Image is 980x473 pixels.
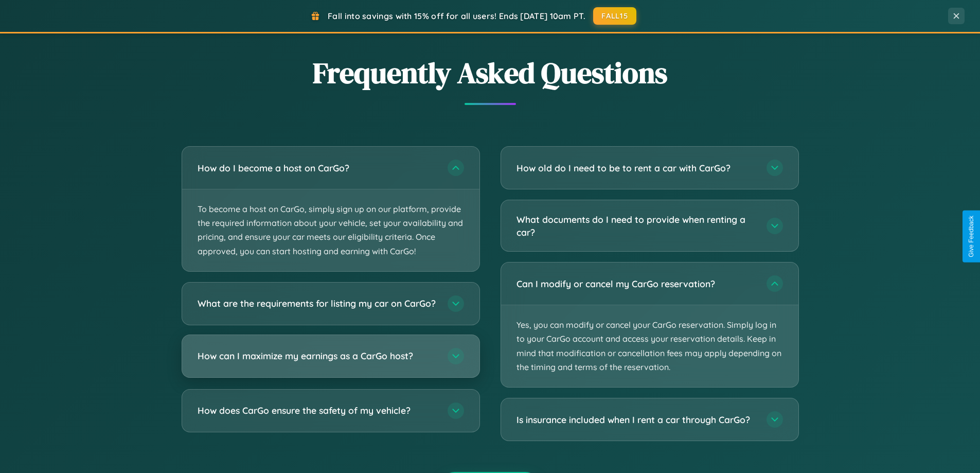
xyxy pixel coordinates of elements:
h3: What documents do I need to provide when renting a car? [516,213,756,238]
h3: How do I become a host on CarGo? [198,162,437,174]
span: Fall into savings with 15% off for all users! Ends [DATE] 10am PT. [328,11,585,21]
div: Give Feedback [968,216,975,257]
h3: How does CarGo ensure the safety of my vehicle? [198,404,437,417]
p: To become a host on CarGo, simply sign up on our platform, provide the required information about... [182,189,479,271]
h3: Can I modify or cancel my CarGo reservation? [516,277,756,290]
h3: Is insurance included when I rent a car through CarGo? [516,413,756,426]
h3: What are the requirements for listing my car on CarGo? [198,297,437,310]
p: Yes, you can modify or cancel your CarGo reservation. Simply log in to your CarGo account and acc... [501,305,798,387]
h3: How old do I need to be to rent a car with CarGo? [516,162,756,174]
button: FALL15 [593,7,636,25]
h2: Frequently Asked Questions [182,53,799,93]
h3: How can I maximize my earnings as a CarGo host? [198,349,437,362]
